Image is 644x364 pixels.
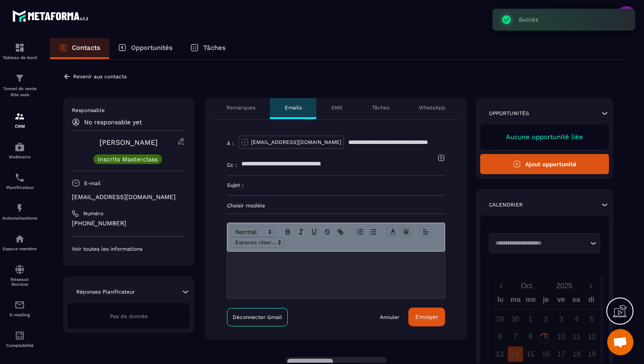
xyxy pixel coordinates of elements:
[2,293,37,324] a: emailemailE-mailing
[2,55,37,60] p: Tableau de bord
[285,104,302,111] p: Emails
[14,73,25,84] img: formation
[489,233,600,253] div: Search for option
[2,216,37,220] p: Automatisations
[419,104,446,111] p: WhatsApp
[227,182,244,189] p: Sujet :
[14,142,25,152] img: automations
[2,154,37,159] p: Webinaire
[380,314,400,321] a: Annuler
[408,308,445,326] button: Envoyer
[2,135,37,166] a: automationsautomationsWebinaire
[2,343,37,348] p: Comptabilité
[2,196,37,227] a: automationsautomationsAutomatisations
[14,42,25,53] img: formation
[14,111,25,122] img: formation
[227,202,445,209] p: Choisir modèle
[227,161,237,168] p: Cc :
[131,44,173,52] p: Opportunités
[76,288,135,295] p: Réponses Planificateur
[14,203,25,213] img: automations
[14,172,25,183] img: scheduler
[226,104,255,111] p: Remarques
[2,166,37,196] a: schedulerschedulerPlanificateur
[251,139,341,146] p: [EMAIL_ADDRESS][DOMAIN_NAME]
[2,66,37,105] a: formationformationTunnel de vente Site web
[489,110,529,117] p: Opportunités
[2,86,37,98] p: Tunnel de vente Site web
[492,239,588,248] input: Search for option
[110,313,148,319] span: Pas de donnée
[607,329,633,355] div: Ouvrir le chat
[227,140,234,147] p: À :
[14,330,25,341] img: accountant
[72,44,100,52] p: Contacts
[73,73,127,80] p: Revenir aux contacts
[72,107,185,114] p: Responsable
[50,38,109,59] a: Contacts
[84,119,142,126] p: No responsable yet
[2,324,37,354] a: accountantaccountantComptabilité
[2,185,37,190] p: Planificateur
[12,8,91,24] img: logo
[14,300,25,310] img: email
[99,138,158,147] a: [PERSON_NAME]
[2,36,37,66] a: formationformationTableau de bord
[2,124,37,129] p: CRM
[72,219,185,227] p: [PHONE_NUMBER]
[2,105,37,135] a: formationformationCRM
[72,245,185,252] p: Voir toutes les informations
[372,104,389,111] p: Tâches
[72,193,185,201] p: [EMAIL_ADDRESS][DOMAIN_NAME]
[2,246,37,251] p: Espace membre
[2,312,37,317] p: E-mailing
[84,180,101,187] p: E-mail
[109,38,181,59] a: Opportunités
[331,104,343,111] p: SMS
[489,133,600,141] p: Aucune opportunité liée
[14,264,25,275] img: social-network
[489,201,523,208] p: Calendrier
[480,154,609,174] button: Ajout opportunité
[83,210,103,217] p: Numéro
[98,156,158,162] p: Inscrits Masterclass
[2,258,37,293] a: social-networksocial-networkRéseaux Sociaux
[2,227,37,258] a: automationsautomationsEspace membre
[227,308,288,326] a: Déconnecter Gmail
[181,38,234,59] a: Tâches
[2,277,37,287] p: Réseaux Sociaux
[203,44,226,52] p: Tâches
[14,234,25,244] img: automations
